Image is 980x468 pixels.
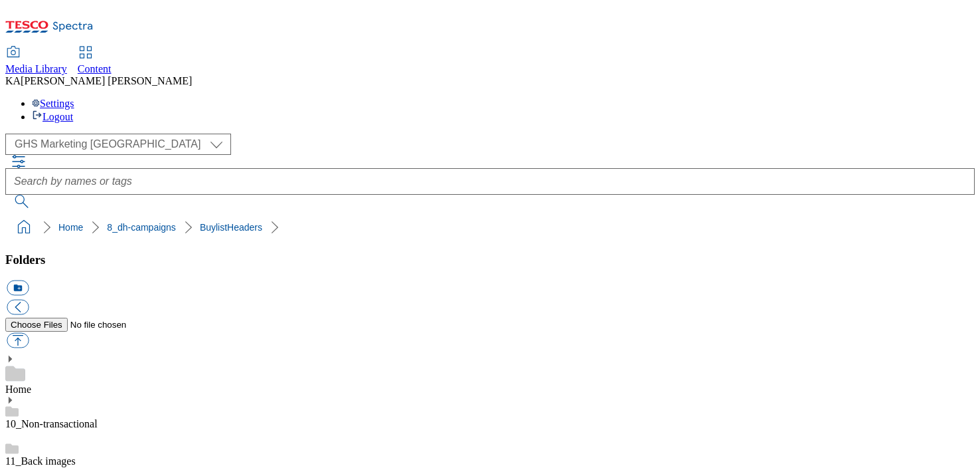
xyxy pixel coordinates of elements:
[32,111,73,122] a: Logout
[78,63,112,74] span: Content
[21,75,192,86] span: [PERSON_NAME] [PERSON_NAME]
[5,215,975,240] nav: breadcrumb
[5,253,975,267] h3: Folders
[5,384,31,395] a: Home
[78,47,112,75] a: Content
[5,455,76,467] a: 11_Back images
[5,75,21,86] span: KA
[5,63,67,74] span: Media Library
[107,222,176,233] a: 8_dh-campaigns
[5,418,98,429] a: 10_Non-transactional
[32,98,74,109] a: Settings
[58,222,83,233] a: Home
[5,168,975,195] input: Search by names or tags
[200,222,262,233] a: BuylistHeaders
[13,217,35,238] a: home
[5,47,67,75] a: Media Library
